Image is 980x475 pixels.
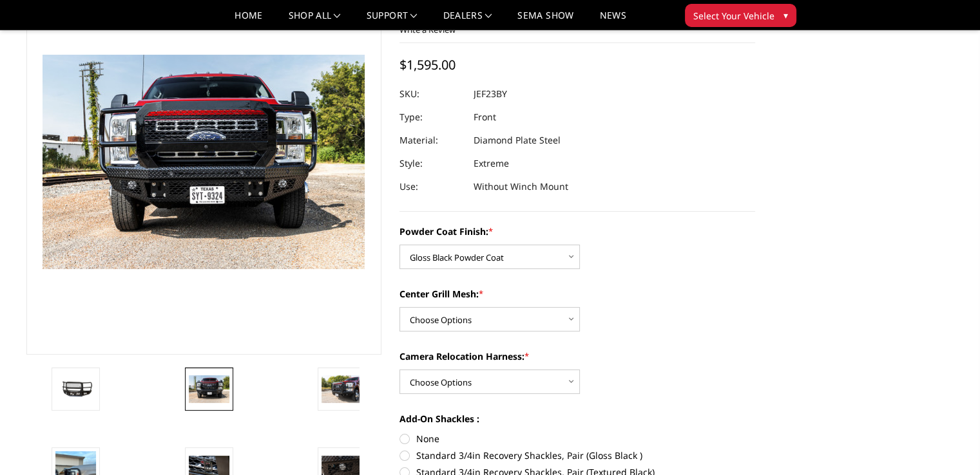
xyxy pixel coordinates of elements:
[367,11,418,30] a: Support
[399,349,755,363] label: Camera Relocation Harness:
[322,375,362,402] img: 2023-2025 Ford F250-350 - FT Series - Extreme Front Bumper
[474,175,568,198] dd: Without Winch Mount
[685,4,796,27] button: Select Your Vehicle
[399,287,755,301] label: Center Grill Mesh:
[474,82,507,106] dd: JEF23BY
[399,412,755,425] label: Add-On Shackles :
[399,56,456,73] span: $1,595.00
[399,432,755,445] label: None
[474,129,561,152] dd: Diamond Plate Steel
[399,24,456,35] a: Write a Review
[399,82,464,106] dt: SKU:
[399,175,464,198] dt: Use:
[289,11,341,30] a: shop all
[693,9,774,23] span: Select Your Vehicle
[189,375,229,402] img: 2023-2025 Ford F250-350 - FT Series - Extreme Front Bumper
[399,129,464,152] dt: Material:
[599,11,626,30] a: News
[443,11,492,30] a: Dealers
[399,225,755,238] label: Powder Coat Finish:
[399,152,464,175] dt: Style:
[916,413,980,475] iframe: Chat Widget
[783,8,788,22] span: ▾
[235,11,262,30] a: Home
[517,11,573,30] a: SEMA Show
[55,380,96,398] img: 2023-2025 Ford F250-350 - FT Series - Extreme Front Bumper
[474,106,496,129] dd: Front
[399,106,464,129] dt: Type:
[474,152,509,175] dd: Extreme
[399,449,755,462] label: Standard 3/4in Recovery Shackles, Pair (Gloss Black )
